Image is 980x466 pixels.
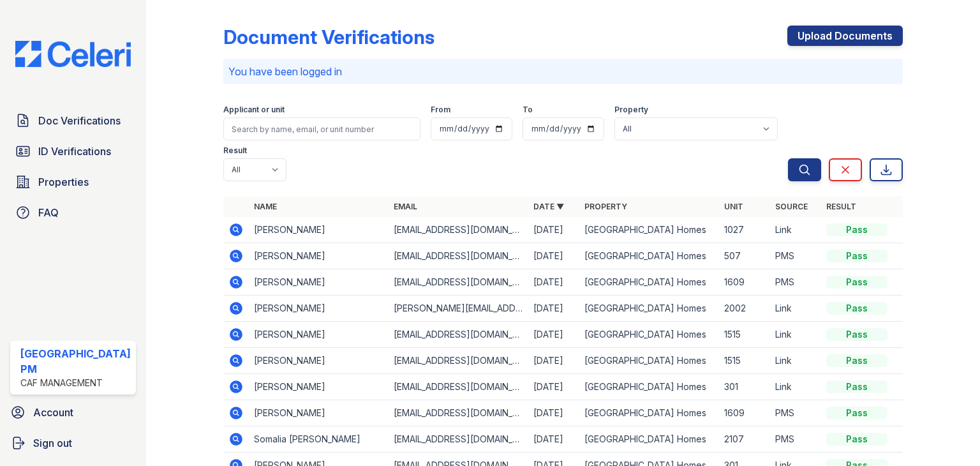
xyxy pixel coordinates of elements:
td: Link [770,217,821,243]
td: 2107 [719,426,770,453]
td: 1609 [719,269,770,296]
td: [PERSON_NAME] [249,243,389,269]
td: [GEOGRAPHIC_DATA] Homes [579,322,719,348]
td: [EMAIL_ADDRESS][DOMAIN_NAME] [389,269,528,296]
td: [PERSON_NAME] [249,322,389,348]
span: Doc Verifications [38,113,121,128]
a: Account [5,400,141,425]
td: [EMAIL_ADDRESS][DOMAIN_NAME] [389,374,528,400]
td: [DATE] [528,269,579,296]
td: [PERSON_NAME] [249,269,389,296]
div: Pass [826,354,887,367]
div: Pass [826,223,887,236]
td: 301 [719,374,770,400]
td: 1515 [719,348,770,374]
a: Upload Documents [787,26,903,46]
div: Pass [826,380,887,393]
td: [GEOGRAPHIC_DATA] Homes [579,269,719,296]
td: 1609 [719,400,770,426]
div: Pass [826,250,887,262]
td: [PERSON_NAME] [249,348,389,374]
div: Pass [826,276,887,289]
td: [GEOGRAPHIC_DATA] Homes [579,348,719,374]
td: Link [770,322,821,348]
td: [DATE] [528,243,579,269]
a: ID Verifications [10,139,136,164]
td: [EMAIL_ADDRESS][DOMAIN_NAME] [389,322,528,348]
td: 507 [719,243,770,269]
td: Link [770,348,821,374]
td: [DATE] [528,217,579,243]
td: [GEOGRAPHIC_DATA] Homes [579,426,719,453]
td: [DATE] [528,400,579,426]
a: Email [394,202,417,211]
div: Document Verifications [223,26,434,49]
p: You have been logged in [228,64,898,79]
td: [GEOGRAPHIC_DATA] Homes [579,217,719,243]
td: [PERSON_NAME][EMAIL_ADDRESS][DOMAIN_NAME] [389,296,528,322]
label: From [431,105,450,115]
div: Pass [826,433,887,446]
span: Properties [38,174,89,190]
label: Result [223,146,247,156]
td: [EMAIL_ADDRESS][DOMAIN_NAME] [389,217,528,243]
td: [PERSON_NAME] [249,217,389,243]
td: PMS [770,243,821,269]
td: [EMAIL_ADDRESS][DOMAIN_NAME] [389,400,528,426]
span: Account [33,405,73,420]
a: Property [584,202,627,211]
td: [EMAIL_ADDRESS][DOMAIN_NAME] [389,348,528,374]
a: FAQ [10,200,136,225]
div: Pass [826,407,887,419]
a: Doc Verifications [10,108,136,133]
td: PMS [770,426,821,453]
a: Name [254,202,277,211]
a: Date ▼ [533,202,564,211]
td: [PERSON_NAME] [249,296,389,322]
td: [PERSON_NAME] [249,374,389,400]
label: Property [614,105,648,115]
a: Source [775,202,808,211]
input: Search by name, email, or unit number [223,117,420,140]
td: 1027 [719,217,770,243]
td: [GEOGRAPHIC_DATA] Homes [579,374,719,400]
td: [GEOGRAPHIC_DATA] Homes [579,243,719,269]
td: PMS [770,400,821,426]
a: Properties [10,169,136,195]
div: [GEOGRAPHIC_DATA] PM [20,346,131,377]
td: 1515 [719,322,770,348]
td: [DATE] [528,322,579,348]
span: FAQ [38,205,59,220]
td: [GEOGRAPHIC_DATA] Homes [579,296,719,322]
td: [DATE] [528,426,579,453]
span: ID Verifications [38,144,111,159]
td: [DATE] [528,348,579,374]
label: Applicant or unit [223,105,285,115]
td: 2002 [719,296,770,322]
span: Sign out [33,435,72,451]
td: [EMAIL_ADDRESS][DOMAIN_NAME] [389,243,528,269]
td: [DATE] [528,374,579,400]
a: Sign out [5,430,141,456]
td: [DATE] [528,296,579,322]
div: CAF Management [20,377,131,389]
img: CE_Logo_Blue-a8612792a0a2168367f1c8372b55b34899dd931a85d93a1a3d3e32e68fde9ad4.png [5,41,141,67]
td: Link [770,374,821,400]
div: Pass [826,302,887,315]
td: [GEOGRAPHIC_DATA] Homes [579,400,719,426]
td: Somalia [PERSON_NAME] [249,426,389,453]
td: PMS [770,269,821,296]
a: Unit [724,202,743,211]
a: Result [826,202,856,211]
div: Pass [826,328,887,341]
td: Link [770,296,821,322]
label: To [523,105,533,115]
td: [EMAIL_ADDRESS][DOMAIN_NAME] [389,426,528,453]
td: [PERSON_NAME] [249,400,389,426]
